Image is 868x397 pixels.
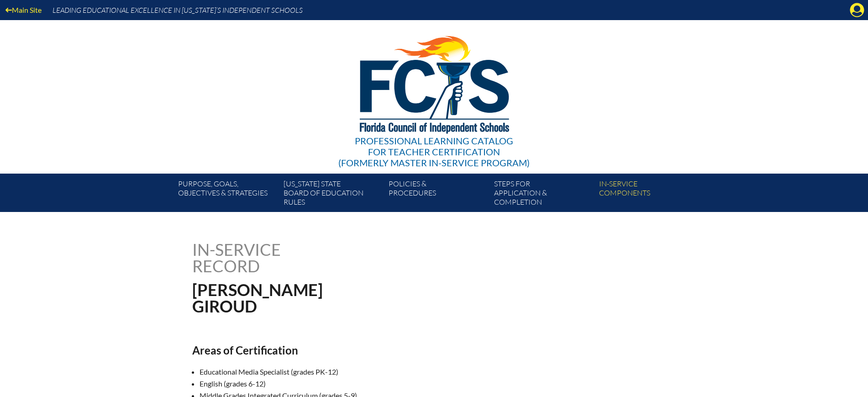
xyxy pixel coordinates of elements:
[192,281,492,314] h1: [PERSON_NAME] Giroud
[192,344,514,357] h2: Areas of Certification
[338,135,530,168] div: Professional Learning Catalog (formerly Master In-service Program)
[200,378,521,390] li: English (grades 6-12)
[174,177,279,212] a: Purpose, goals,objectives & strategies
[850,3,864,17] svg: Manage Account
[335,18,533,170] a: Professional Learning Catalog for Teacher Certification(formerly Master In-service Program)
[2,4,45,16] a: Main Site
[192,241,376,274] h1: In-service record
[340,20,528,145] img: FCISlogo221.eps
[595,177,700,212] a: In-servicecomponents
[368,146,500,157] span: for Teacher Certification
[490,177,595,212] a: Steps forapplication & completion
[200,366,521,378] li: Educational Media Specialist (grades PK-12)
[280,177,385,212] a: [US_STATE] StateBoard of Education rules
[385,177,490,212] a: Policies &Procedures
